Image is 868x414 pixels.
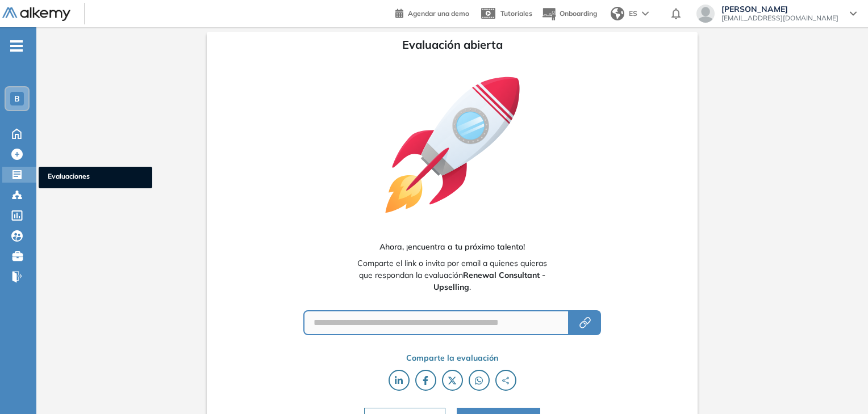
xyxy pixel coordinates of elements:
span: Evaluación abierta [402,36,503,53]
a: Agendar una demo [395,6,469,19]
span: Tutoriales [500,9,532,18]
span: Evaluaciones [48,171,143,184]
button: Onboarding [541,2,597,26]
b: Renewal Consultant - Upselling [433,270,545,292]
span: B [14,94,20,103]
img: Logo [2,7,70,22]
span: Onboarding [560,9,597,18]
span: Ahora, ¡encuentra a tu próximo talento! [379,241,525,253]
i: - [10,45,23,47]
span: [PERSON_NAME] [721,5,838,14]
span: Comparte la evaluación [406,352,498,364]
img: arrow [642,11,649,16]
span: [EMAIL_ADDRESS][DOMAIN_NAME] [721,14,838,23]
span: ES [629,9,637,19]
span: Comparte el link o invita por email a quienes quieras que respondan la evaluación . [353,257,551,293]
span: Agendar una demo [408,9,469,18]
img: world [611,7,624,20]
